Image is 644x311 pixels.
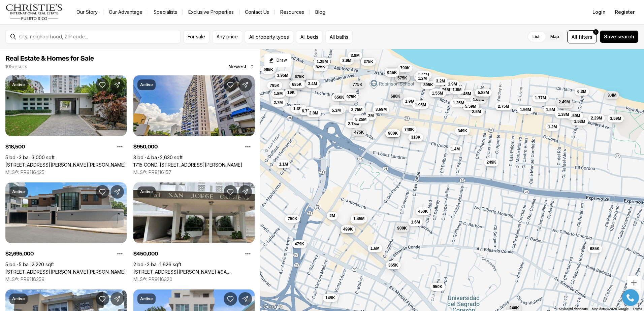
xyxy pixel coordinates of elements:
[329,106,344,114] button: 5.3M
[418,72,429,77] span: 1.45M
[405,98,414,104] span: 1.9M
[241,247,255,261] button: Property options
[535,95,546,100] span: 1.77M
[341,225,356,233] button: 499K
[487,159,496,165] span: 249K
[509,305,519,311] span: 240K
[386,261,401,269] button: 365K
[495,102,512,110] button: 2.75M
[365,111,377,119] button: 2M
[450,85,464,94] button: 1.8M
[353,115,369,124] button: 5.25M
[423,82,433,87] span: 895K
[387,70,397,75] span: 945K
[575,88,589,96] button: 6.3M
[351,107,362,112] span: 2.75M
[140,296,153,302] p: Active
[484,158,499,166] button: 249K
[292,81,302,87] span: 685K
[411,219,420,225] span: 1.6M
[391,93,400,99] span: 680K
[363,59,373,64] span: 375K
[388,131,398,136] span: 900K
[555,110,572,118] button: 1.38M
[462,102,479,110] button: 5.59M
[361,57,376,65] button: 375K
[465,103,476,109] span: 5.59M
[224,185,237,199] button: Save Property: 267 SAN JORGE AVE. #9A
[475,92,489,100] button: 5.8M
[579,33,592,40] span: filters
[448,145,463,153] button: 1.4M
[289,80,304,88] button: 685K
[12,82,25,88] p: Active
[445,80,460,88] button: 1.9M
[310,7,331,17] a: Blog
[354,130,364,135] span: 475K
[577,89,586,94] span: 6.3M
[285,88,297,96] button: 19K
[274,100,283,105] span: 2.7M
[188,34,205,39] span: For sale
[212,30,242,43] button: Any price
[559,102,570,107] span: 2.95M
[275,7,310,17] a: Resources
[595,29,597,35] span: 1
[414,72,428,80] button: 1.5M
[133,269,255,275] a: 267 SAN JORGE AVE. #9A, SAN JUAN PR, 00912
[239,7,275,17] button: Contact Us
[408,218,423,226] button: 1.6M
[556,98,572,106] button: 2.49M
[470,95,487,103] button: 1.09M
[545,123,560,131] button: 1.2M
[457,90,474,98] button: 1.45M
[421,80,436,89] button: 895K
[416,207,431,215] button: 450K
[376,106,387,112] span: 3.69M
[308,81,317,87] span: 3.4M
[350,216,365,224] button: 435K
[394,224,410,232] button: 900K
[5,162,126,168] a: 1215 CALLE LUCHETTI, SAN JUAN PR, 00907
[241,140,255,153] button: Property options
[571,117,588,126] button: 1.53M
[296,30,323,43] button: All beds
[415,102,426,108] span: 1.95M
[591,115,602,121] span: 2.29M
[473,97,484,102] span: 1.09M
[388,263,398,268] span: 365K
[279,162,288,167] span: 1.1M
[385,129,400,137] button: 900K
[224,292,237,306] button: Save Property: 1855 CALLE PABELLONES #A2
[448,81,457,87] span: 1.9M
[133,162,243,168] a: 1715 COND. LA INMACULADA PLAZA I #PH4, SAN JUAN PR, 00909
[615,9,635,15] span: Register
[140,82,153,88] p: Active
[183,30,210,43] button: For sale
[469,108,484,116] button: 2.5M
[610,115,621,121] span: 3.59M
[402,97,417,105] button: 1.9M
[458,128,468,134] span: 349K
[451,146,460,151] span: 1.4M
[418,208,428,214] span: 450K
[590,246,600,251] span: 685K
[309,110,318,116] span: 2.8M
[605,91,619,99] button: 3.4M
[348,51,362,59] button: 3.8M
[418,75,427,81] span: 1.2M
[148,7,183,17] a: Specialists
[264,53,291,67] button: Start drawing
[5,64,27,69] p: 105 results
[96,78,109,92] button: Save Property: 1215 CALLE LUCHETTI
[327,211,338,219] button: 2M
[351,53,360,58] span: 3.8M
[588,114,605,122] button: 2.29M
[455,127,470,135] button: 349K
[12,189,25,195] p: Active
[587,244,603,252] button: 685K
[350,80,365,89] button: 775K
[224,78,237,92] button: Save Property: 1715 COND. LA INMACULADA PLAZA I #PH4
[332,108,341,113] span: 5.3M
[302,108,313,114] span: 6.75M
